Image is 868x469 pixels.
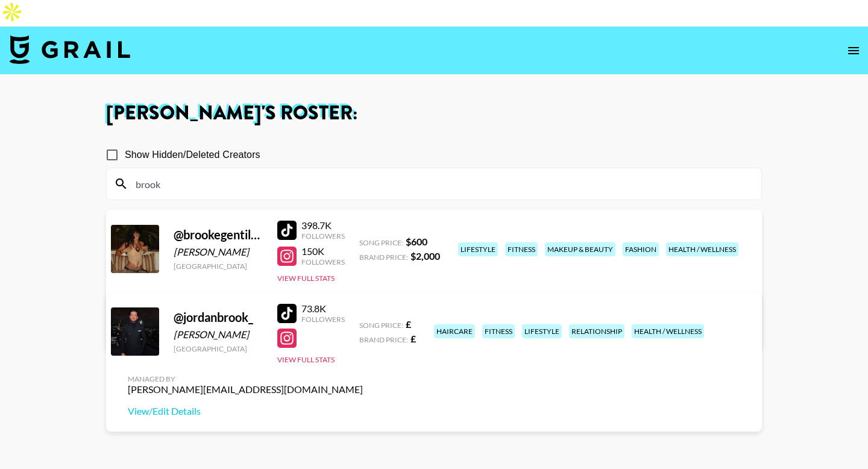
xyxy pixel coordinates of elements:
[125,148,260,162] span: Show Hidden/Deleted Creators
[106,104,762,123] h1: [PERSON_NAME] 's Roster:
[359,321,403,330] span: Song Price:
[410,250,440,262] strong: $ 2,000
[301,315,345,324] div: Followers
[277,355,335,364] button: View Full Stats
[128,405,363,417] a: View/Edit Details
[505,242,538,256] div: fitness
[174,329,263,341] div: [PERSON_NAME]
[174,227,263,242] div: @ brookegentilee
[359,335,408,344] span: Brand Price:
[277,274,335,283] button: View Full Stats
[434,324,475,338] div: haircare
[522,324,562,338] div: lifestyle
[301,303,345,315] div: 73.8K
[545,242,615,256] div: makeup & beauty
[482,324,515,338] div: fitness
[174,344,263,353] div: [GEOGRAPHIC_DATA]
[174,262,263,271] div: [GEOGRAPHIC_DATA]
[301,245,345,257] div: 150K
[128,374,363,383] div: Managed By
[174,310,263,325] div: @ jordanbrook_
[666,242,738,256] div: health / wellness
[10,35,130,64] img: Grail Talent
[406,236,427,247] strong: $ 600
[174,246,263,258] div: [PERSON_NAME]
[406,318,411,330] strong: £
[301,219,345,231] div: 398.7K
[841,39,866,63] button: open drawer
[458,242,498,256] div: lifestyle
[128,174,754,194] input: Search by User Name
[569,324,624,338] div: relationship
[128,383,363,395] div: [PERSON_NAME][EMAIL_ADDRESS][DOMAIN_NAME]
[359,238,403,247] span: Song Price:
[301,231,345,241] div: Followers
[301,257,345,266] div: Followers
[410,333,416,344] strong: £
[623,242,659,256] div: fashion
[359,253,408,262] span: Brand Price:
[632,324,704,338] div: health / wellness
